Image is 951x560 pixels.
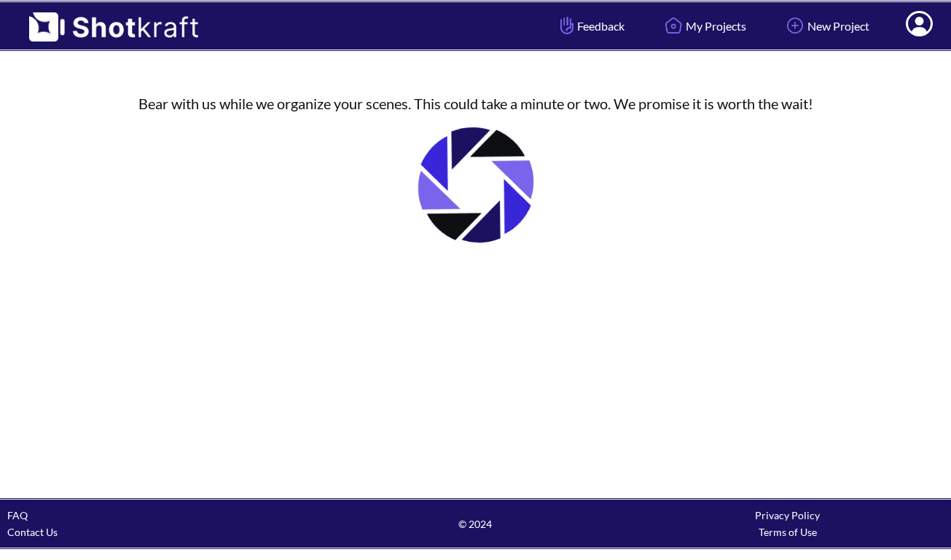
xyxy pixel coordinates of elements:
[403,112,549,258] img: Loading..
[783,13,807,38] img: Add Icon
[557,17,625,34] span: Feedback
[632,507,944,524] div: Privacy Policy
[319,516,631,532] span: © 2024
[650,7,757,45] a: My Projects
[7,526,58,538] a: Contact Us
[7,509,28,521] a: FAQ
[661,13,686,38] img: Home Icon
[557,13,577,38] img: Hand Icon
[772,7,880,45] a: New Project
[632,524,944,540] div: Terms of Use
